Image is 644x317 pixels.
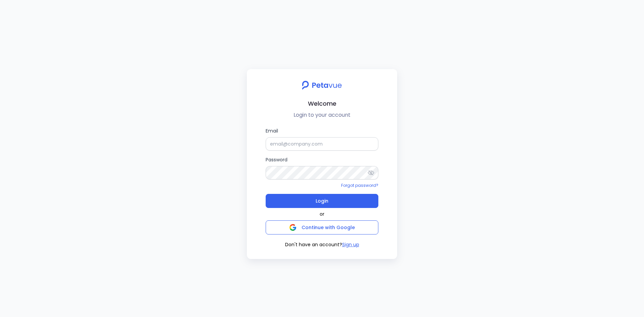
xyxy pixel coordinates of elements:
span: Login [316,196,328,206]
input: Email [266,137,378,151]
button: Sign up [342,241,359,248]
input: Password [266,166,378,179]
span: Continue with Google [302,224,355,231]
button: Login [266,194,378,208]
button: Continue with Google [266,220,378,234]
h2: Welcome [252,99,392,108]
label: Email [266,127,378,151]
span: or [320,211,324,218]
p: Login to your account [252,111,392,119]
span: Don't have an account? [285,241,342,248]
a: Forgot password? [341,182,378,188]
img: petavue logo [298,77,346,93]
label: Password [266,156,378,179]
